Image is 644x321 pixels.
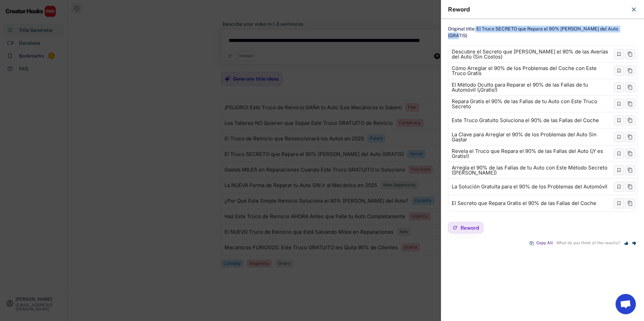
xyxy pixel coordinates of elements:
[452,82,611,92] div: El Método Oculto para Reparar el 90% de las Fallas de tu Automóvil (¡Gratis!)
[452,118,599,123] div: Este Truco Gratuito Soluciona el 90% de las Fallas del Coche
[452,148,611,159] div: Revela el Truco que Repara el 90% de las Fallas del Auto (¡Y es Gratis!)
[452,132,611,142] div: La Clave para Arreglar el 90% de los Problemas del Auto Sin Gastar
[452,49,611,59] div: Descubre el Secreto que [PERSON_NAME] el 90% de las Averías del Auto (Sin Costos)
[460,225,479,230] span: Reword
[536,241,553,246] div: Copy All
[452,184,607,189] div: La Solución Gratuita para el 90% de los Problemas del Automóvil
[448,26,637,39] div: Original title: El Truco SECRETO que Repara el 90% [PERSON_NAME] del Auto (GRATIS)
[448,6,626,13] div: Reword
[452,66,611,76] div: Cómo Arreglar el 90% de los Problemas del Coche con Este Truco Gratis
[616,294,636,314] a: Chat abierto
[452,99,611,109] div: Repara Gratis el 90% de las Fallas de tu Auto con Este Truco Secreto
[452,165,611,175] div: Arregla el 90% de las Fallas de tu Auto con Este Método Secreto ([PERSON_NAME])
[556,241,620,246] div: What do you think of the results?
[448,222,484,233] button: Reword
[452,201,596,206] div: El Secreto que Repara Gratis el 90% de las Fallas del Coche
